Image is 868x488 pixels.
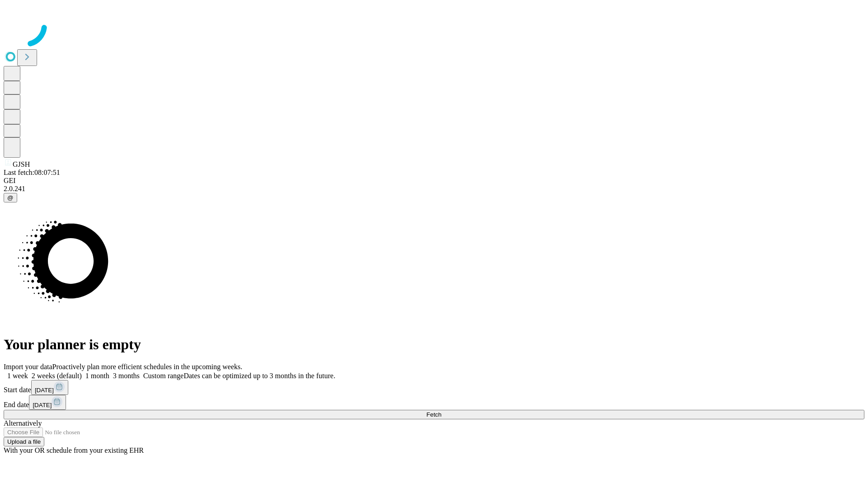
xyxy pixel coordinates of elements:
[4,193,17,202] button: @
[85,372,109,380] span: 1 month
[33,402,52,408] span: [DATE]
[31,380,68,395] button: [DATE]
[7,194,14,201] span: @
[4,410,864,419] button: Fetch
[13,160,30,168] span: GJSH
[29,395,66,410] button: [DATE]
[4,185,864,193] div: 2.0.241
[4,380,864,395] div: Start date
[184,372,335,380] span: Dates can be optimized up to 3 months in the future.
[4,419,42,427] span: Alternatively
[4,446,144,454] span: With your OR schedule from your existing EHR
[4,363,52,371] span: Import your data
[52,363,242,371] span: Proactively plan more efficient schedules in the upcoming weeks.
[4,177,864,185] div: GEI
[113,372,140,380] span: 3 months
[4,437,44,446] button: Upload a file
[35,387,54,394] span: [DATE]
[32,372,82,380] span: 2 weeks (default)
[7,372,28,380] span: 1 week
[426,411,441,418] span: Fetch
[4,169,60,176] span: Last fetch: 08:07:51
[143,372,184,380] span: Custom range
[4,336,864,353] h1: Your planner is empty
[4,395,864,410] div: End date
